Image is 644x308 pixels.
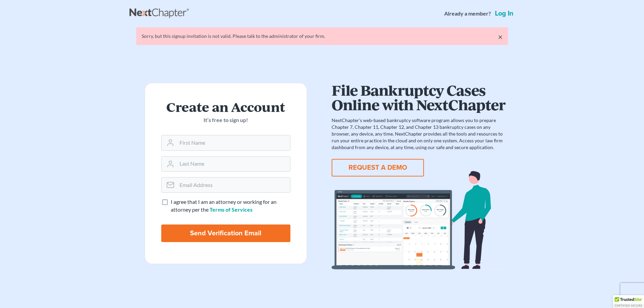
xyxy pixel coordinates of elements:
[171,198,277,213] span: I agree that I am an attorney or working for an attorney per the
[161,116,290,124] p: It’s free to sign up!
[210,206,253,213] a: Terms of Services
[332,171,505,269] img: dashboard-867a026336fddd4d87f0941869007d5e2a59e2bc3a7d80a2916e9f42c0117099.svg
[498,33,503,41] a: ×
[332,159,424,176] button: REQUEST A DEMO
[177,157,290,171] input: Last Name
[161,224,290,242] input: Send Verification Email
[177,177,290,192] input: Email Address
[142,33,503,40] div: Sorry, but this signup invitation is not valid. Please talk to the administrator of your firm.
[332,117,505,151] p: NextChapter’s web-based bankruptcy software program allows you to prepare Chapter 7, Chapter 11, ...
[494,10,515,17] a: Log in
[161,99,290,114] h2: Create an Account
[444,10,491,18] strong: Already a member?
[177,135,290,150] input: First Name
[332,83,505,112] h1: File Bankruptcy Cases Online with NextChapter
[613,295,644,308] div: TrustedSite Certified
